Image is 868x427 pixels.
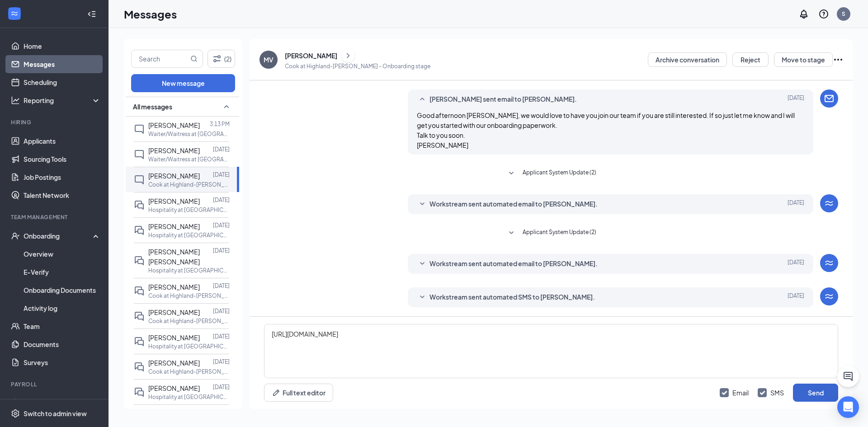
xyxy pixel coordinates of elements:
[24,245,101,263] a: Overview
[429,94,577,105] span: [PERSON_NAME] sent email to [PERSON_NAME].
[506,168,517,179] svg: SmallChevronDown
[148,267,230,274] p: Hospitality at [GEOGRAPHIC_DATA][PERSON_NAME]
[134,336,145,347] svg: DoubleChat
[212,53,222,64] svg: Filter
[190,55,198,62] svg: MagnifyingGlass
[842,10,845,18] div: S
[131,74,235,92] button: New message
[417,258,428,269] svg: SmallChevronDown
[648,52,727,67] button: Archive conversation
[798,9,809,19] svg: Notifications
[429,258,598,269] span: Workstream sent automated email to [PERSON_NAME].
[837,396,859,418] div: Open Intercom Messenger
[833,54,844,65] svg: Ellipses
[11,118,99,126] div: Hiring
[148,197,200,205] span: [PERSON_NAME]
[213,196,230,204] p: [DATE]
[148,146,200,155] span: [PERSON_NAME]
[24,73,101,91] a: Scheduling
[824,258,835,268] svg: WorkstreamLogo
[11,409,20,418] svg: Settings
[24,299,101,317] a: Activity log
[818,9,829,19] svg: QuestionInfo
[264,324,838,378] textarea: [URL][DOMAIN_NAME]
[134,124,145,135] svg: ChatInactive
[213,333,230,340] p: [DATE]
[134,361,145,372] svg: DoubleChat
[134,225,145,236] svg: DoubleChat
[134,255,145,266] svg: DoubleChat
[272,388,281,397] svg: Pen
[417,111,795,149] span: Good afternoon [PERSON_NAME], we would love to have you join our team if you are still interested...
[148,359,200,367] span: [PERSON_NAME]
[732,52,769,67] button: Reject
[824,291,835,302] svg: WorkstreamLogo
[11,380,99,388] div: Payroll
[210,120,230,128] p: 3:13 PM
[523,168,596,179] span: Applicant System Update (2)
[148,222,200,230] span: [PERSON_NAME]
[134,311,145,322] svg: DoubleChat
[148,172,200,180] span: [PERSON_NAME]
[417,292,428,303] svg: SmallChevronDown
[429,292,595,303] span: Workstream sent automated SMS to [PERSON_NAME].
[788,199,804,210] span: [DATE]
[24,37,101,55] a: Home
[24,168,101,186] a: Job Postings
[213,247,230,254] p: [DATE]
[148,130,230,138] p: Waiter/Waitress at [GEOGRAPHIC_DATA][PERSON_NAME]
[24,353,101,371] a: Surveys
[134,174,145,185] svg: ChatInactive
[148,384,200,392] span: [PERSON_NAME]
[148,206,230,214] p: Hospitality at [GEOGRAPHIC_DATA][PERSON_NAME]
[523,228,596,239] span: Applicant System Update (2)
[148,248,200,266] span: [PERSON_NAME] [PERSON_NAME]
[213,358,230,366] p: [DATE]
[843,371,854,382] svg: ChatActive
[824,93,835,104] svg: Email
[213,145,230,153] p: [DATE]
[134,387,145,398] svg: DoubleChat
[429,199,598,210] span: Workstream sent automated email to [PERSON_NAME].
[24,132,101,150] a: Applicants
[148,283,200,291] span: [PERSON_NAME]
[793,384,838,402] button: Send
[213,307,230,315] p: [DATE]
[788,292,804,303] span: [DATE]
[208,50,235,68] button: Filter (2)
[148,181,230,188] p: Cook at Highland-[PERSON_NAME]
[24,394,101,412] a: PayrollCrown
[213,383,230,391] p: [DATE]
[24,281,101,299] a: Onboarding Documents
[148,343,230,350] p: Hospitality at [GEOGRAPHIC_DATA][PERSON_NAME]
[506,228,596,239] button: SmallChevronDownApplicant System Update (2)
[124,6,177,22] h1: Messages
[24,335,101,353] a: Documents
[788,258,804,269] span: [DATE]
[24,150,101,168] a: Sourcing Tools
[148,292,230,300] p: Cook at Highland-[PERSON_NAME]
[837,366,859,387] button: ChatActive
[11,231,20,240] svg: UserCheck
[788,94,804,105] span: [DATE]
[148,368,230,375] p: Cook at Highland-[PERSON_NAME]
[24,231,93,240] div: Onboarding
[11,96,20,105] svg: Analysis
[213,408,230,416] p: [DATE]
[344,50,353,61] svg: ChevronRight
[148,155,230,163] p: Waiter/Waitress at [GEOGRAPHIC_DATA][PERSON_NAME]
[24,409,87,418] div: Switch to admin view
[285,51,337,60] div: [PERSON_NAME]
[87,9,96,19] svg: Collapse
[341,49,355,62] button: ChevronRight
[11,213,99,221] div: Team Management
[285,62,430,70] p: Cook at Highland-[PERSON_NAME] - Onboarding stage
[774,52,833,67] button: Move to stage
[264,55,274,64] div: MV
[133,102,172,111] span: All messages
[148,121,200,129] span: [PERSON_NAME]
[213,221,230,229] p: [DATE]
[134,149,145,160] svg: ChatInactive
[24,317,101,335] a: Team
[824,198,835,209] svg: WorkstreamLogo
